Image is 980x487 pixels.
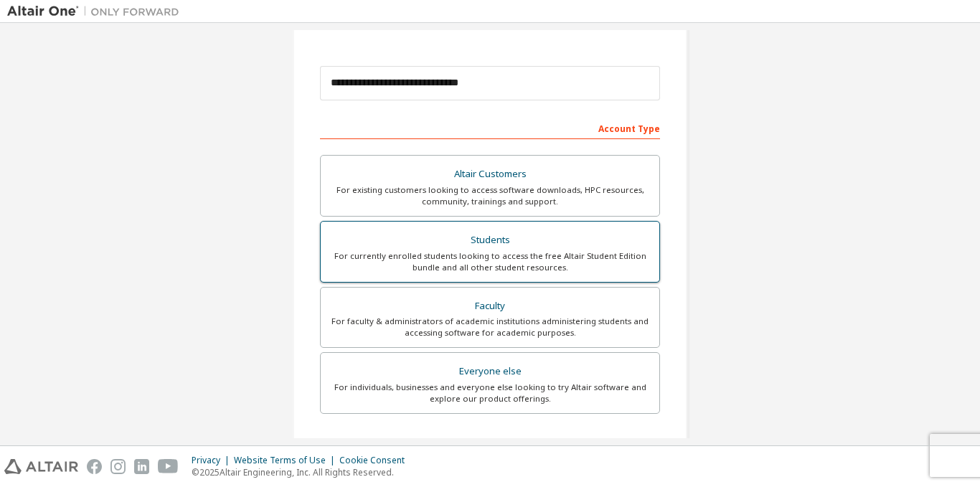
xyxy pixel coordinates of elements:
[320,116,660,139] div: Account Type
[329,230,651,250] div: Students
[158,459,179,474] img: youtube.svg
[192,466,413,478] p: © 2025 Altair Engineering, Inc. All Rights Reserved.
[320,435,660,458] div: Your Profile
[329,164,651,184] div: Altair Customers
[329,250,651,273] div: For currently enrolled students looking to access the free Altair Student Edition bundle and all ...
[329,184,651,207] div: For existing customers looking to access software downloads, HPC resources, community, trainings ...
[134,459,149,474] img: linkedin.svg
[329,382,651,405] div: For individuals, businesses and everyone else looking to try Altair software and explore our prod...
[87,459,102,474] img: facebook.svg
[4,459,78,474] img: altair_logo.svg
[329,296,651,316] div: Faculty
[339,455,413,466] div: Cookie Consent
[329,361,651,382] div: Everyone else
[110,459,126,474] img: instagram.svg
[7,4,187,19] img: Altair One
[192,455,234,466] div: Privacy
[329,316,651,339] div: For faculty & administrators of academic institutions administering students and accessing softwa...
[234,455,339,466] div: Website Terms of Use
